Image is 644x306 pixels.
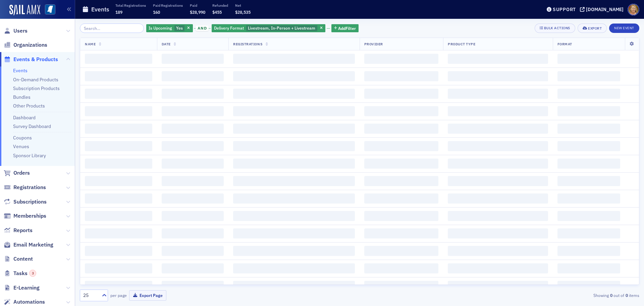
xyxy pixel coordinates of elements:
[557,228,620,238] span: ‌
[557,176,620,186] span: ‌
[364,141,438,151] span: ‌
[557,281,620,291] span: ‌
[85,193,152,204] span: ‌
[162,124,224,134] span: ‌
[162,281,224,291] span: ‌
[13,152,46,159] a: Sponsor Library
[190,9,205,15] span: $28,990
[364,263,438,273] span: ‌
[162,71,224,81] span: ‌
[233,106,355,116] span: ‌
[557,263,620,273] span: ‌
[624,292,629,298] strong: 0
[364,176,438,186] span: ‌
[91,5,109,13] h1: Events
[214,25,244,31] span: Delivery Format
[162,263,224,273] span: ‌
[364,89,438,99] span: ‌
[364,54,438,64] span: ‌
[4,27,28,35] a: Users
[4,169,30,177] a: Orders
[212,24,325,33] div: Livestream, In-Person + Livestream
[4,241,53,249] a: Email Marketing
[13,270,36,277] span: Tasks
[448,124,548,134] span: ‌
[85,141,152,151] span: ‌
[448,211,548,221] span: ‌
[248,25,315,31] span: Livestream, In-Person + Livestream
[233,54,355,64] span: ‌
[233,176,355,186] span: ‌
[85,42,96,46] span: Name
[29,270,36,277] div: 3
[40,4,55,16] a: View Homepage
[13,169,30,177] span: Orders
[190,3,205,8] p: Paid
[162,89,224,99] span: ‌
[609,25,639,31] a: New Event
[557,193,620,204] span: ‌
[580,7,626,12] button: [DOMAIN_NAME]
[233,246,355,256] span: ‌
[13,27,28,35] span: Users
[9,5,40,15] img: SailAMX
[233,71,355,81] span: ‌
[13,123,51,129] a: Survey Dashboard
[557,141,620,151] span: ‌
[448,141,548,151] span: ‌
[85,71,152,81] span: ‌
[162,193,224,204] span: ‌
[448,193,548,204] span: ‌
[557,106,620,116] span: ‌
[4,284,40,292] a: E-Learning
[212,9,222,15] span: $455
[196,26,209,31] span: and
[85,89,152,99] span: ‌
[13,212,46,220] span: Memberships
[553,6,576,12] div: Support
[233,124,355,134] span: ‌
[13,143,29,149] a: Venues
[4,270,36,277] a: Tasks3
[13,284,40,292] span: E-Learning
[83,292,98,299] div: 25
[4,198,47,206] a: Subscriptions
[13,94,31,100] a: Bundles
[146,24,193,33] div: Yes
[85,228,152,238] span: ‌
[85,124,152,134] span: ‌
[85,54,152,64] span: ‌
[162,42,171,46] span: Date
[4,41,47,49] a: Organizations
[535,24,575,33] button: Bulk Actions
[233,89,355,99] span: ‌
[115,3,146,8] p: Total Registrations
[233,263,355,273] span: ‌
[448,246,548,256] span: ‌
[628,4,639,15] span: Profile
[557,246,620,256] span: ‌
[4,212,46,220] a: Memberships
[338,25,356,31] span: Add Filter
[586,6,624,12] div: [DOMAIN_NAME]
[13,227,33,234] span: Reports
[13,68,28,74] a: Events
[331,24,359,33] button: AddFilter
[458,292,639,298] div: Showing out of items
[85,246,152,256] span: ‌
[364,106,438,116] span: ‌
[364,281,438,291] span: ‌
[588,27,602,30] div: Export
[233,228,355,238] span: ‌
[212,3,228,8] p: Refunded
[233,141,355,151] span: ‌
[194,26,211,31] button: and
[13,77,58,83] a: On-Demand Products
[13,198,47,206] span: Subscriptions
[176,25,183,31] span: Yes
[162,159,224,169] span: ‌
[557,89,620,99] span: ‌
[544,26,570,30] div: Bulk Actions
[448,71,548,81] span: ‌
[609,24,639,33] button: New Event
